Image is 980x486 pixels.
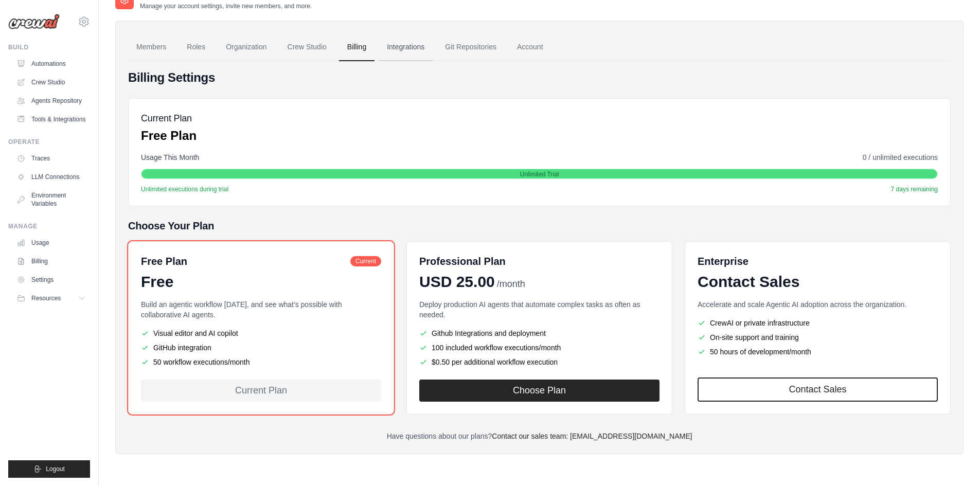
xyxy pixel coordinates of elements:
h6: Professional Plan [419,254,506,268]
div: Free [141,273,381,291]
p: Build an agentic workflow [DATE], and see what's possible with collaborative AI agents. [141,299,381,320]
a: Environment Variables [12,187,90,212]
a: Tools & Integrations [12,111,90,128]
a: LLM Connections [12,169,90,185]
a: Automations [12,56,90,72]
li: 100 included workflow executions/month [419,343,660,353]
li: Github Integrations and deployment [419,328,660,338]
span: USD 25.00 [419,273,495,291]
span: 0 / unlimited executions [863,152,938,163]
a: Billing [12,253,90,269]
li: $0.50 per additional workflow execution [419,357,660,367]
div: Build [8,43,90,51]
a: Settings [12,272,90,288]
a: Organization [218,33,275,61]
button: Resources [12,290,90,307]
li: 50 workflow executions/month [141,357,381,367]
span: Usage This Month [141,152,199,163]
span: Logout [46,465,65,473]
div: Operate [8,138,90,146]
p: Manage your account settings, invite new members, and more. [140,2,312,10]
li: GitHub integration [141,343,381,353]
a: Billing [339,33,375,61]
h5: Current Plan [141,111,197,125]
p: Accelerate and scale Agentic AI adoption across the organization. [698,299,938,310]
h5: Choose Your Plan [128,219,951,233]
p: Have questions about our plans? [128,431,951,441]
span: Resources [31,294,61,302]
a: Integrations [379,33,433,61]
a: Agents Repository [12,93,90,109]
a: Account [509,33,551,61]
span: 7 days remaining [891,185,938,193]
button: Logout [8,460,90,478]
a: Crew Studio [12,74,90,91]
a: Git Repositories [437,33,505,61]
a: Roles [179,33,213,61]
li: On-site support and training [698,332,938,343]
a: Contact Sales [698,377,938,402]
h4: Billing Settings [128,69,951,86]
div: Manage [8,222,90,230]
h6: Free Plan [141,254,187,268]
span: /month [497,277,525,291]
li: 50 hours of development/month [698,347,938,357]
li: Visual editor and AI copilot [141,328,381,338]
button: Choose Plan [419,380,660,402]
img: Logo [8,14,60,29]
p: Deploy production AI agents that automate complex tasks as often as needed. [419,299,660,320]
a: Crew Studio [279,33,335,61]
a: Traces [12,150,90,167]
div: Current Plan [141,380,381,402]
a: Usage [12,235,90,251]
span: Unlimited Trial [520,170,559,178]
span: Unlimited executions during trial [141,185,228,193]
li: CrewAI or private infrastructure [698,318,938,328]
a: Members [128,33,174,61]
div: Contact Sales [698,273,938,291]
span: Current [350,256,381,266]
a: Contact our sales team: [EMAIL_ADDRESS][DOMAIN_NAME] [492,432,692,440]
p: Free Plan [141,128,197,144]
h6: Enterprise [698,254,938,268]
